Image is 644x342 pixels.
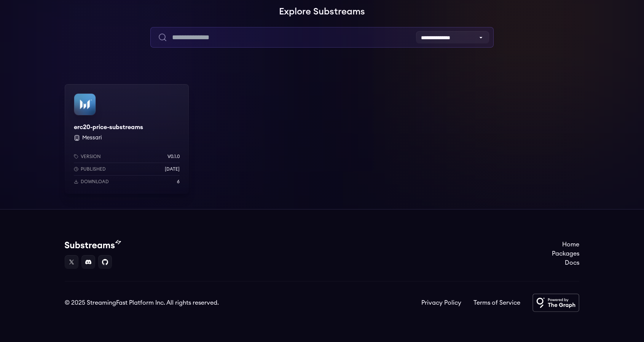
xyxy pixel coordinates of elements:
a: Terms of Service [473,298,520,307]
p: [DATE] [165,166,180,172]
button: Messari [82,134,102,142]
a: Packages [552,249,579,258]
p: v0.1.0 [167,153,180,160]
a: Privacy Policy [421,298,461,307]
p: Version [81,153,101,160]
div: © 2025 StreamingFast Platform Inc. All rights reserved. [65,298,219,307]
a: erc20-price-substreamserc20-price-substreams MessariVersionv0.1.0Published[DATE]Download6 [65,84,189,194]
img: Powered by The Graph [532,294,579,312]
a: Docs [552,258,579,267]
p: 6 [177,179,180,185]
img: Substream's logo [65,240,121,249]
a: Home [552,240,579,249]
p: Download [81,179,109,185]
h1: Explore Substreams [65,4,579,19]
p: Published [81,166,106,172]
